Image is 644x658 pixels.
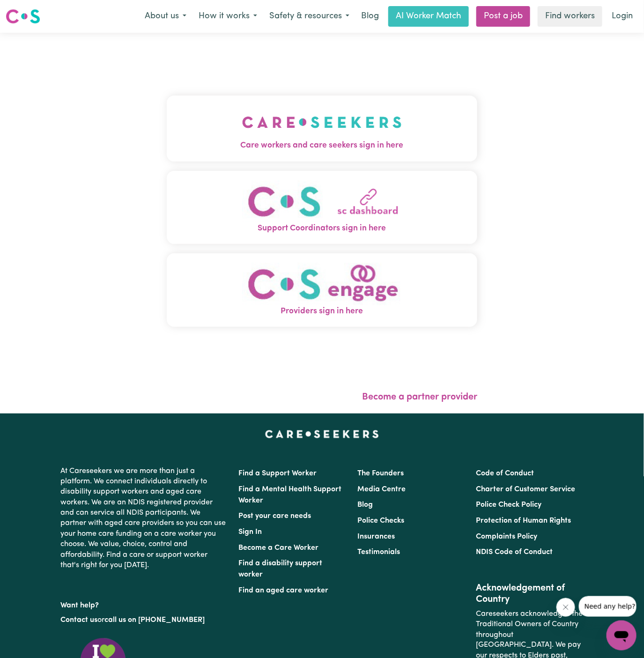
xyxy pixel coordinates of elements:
[556,598,575,617] iframe: Close message
[105,616,205,624] a: call us on [PHONE_NUMBER]
[357,470,404,477] a: The Founders
[167,140,478,152] span: Care workers and care seekers sign in here
[476,517,571,525] a: Protection of Human Rights
[357,533,395,540] a: Insurances
[239,528,262,536] a: Sign In
[167,222,478,235] span: Support Coordinators sign in here
[167,305,478,318] span: Providers sign in here
[239,512,311,520] a: Post your care needs
[476,548,553,556] a: NDIS Code of Conduct
[61,611,228,629] p: or
[263,7,355,26] button: Safety & resources
[357,486,406,493] a: Media Centre
[167,171,478,244] button: Support Coordinators sign in here
[362,392,477,402] a: Become a partner provider
[476,6,530,27] a: Post a job
[6,6,40,27] a: Careseekers logo
[167,253,478,327] button: Providers sign in here
[357,517,404,525] a: Police Checks
[61,462,228,575] p: At Careseekers we are more than just a platform. We connect individuals directly to disability su...
[357,501,373,509] a: Blog
[167,96,478,161] button: Care workers and care seekers sign in here
[476,470,534,477] a: Code of Conduct
[265,430,379,438] a: Careseekers home page
[239,587,329,594] a: Find an aged care worker
[239,560,323,578] a: Find a disability support worker
[239,544,319,552] a: Become a Care Worker
[476,501,541,509] a: Police Check Policy
[538,6,602,27] a: Find workers
[6,8,40,25] img: Careseekers logo
[239,486,342,504] a: Find a Mental Health Support Worker
[192,7,263,26] button: How it works
[139,7,192,26] button: About us
[357,548,400,556] a: Testimonials
[476,486,575,493] a: Charter of Customer Service
[476,533,537,540] a: Complaints Policy
[61,616,98,624] a: Contact us
[355,6,385,27] a: Blog
[239,470,317,477] a: Find a Support Worker
[607,621,637,651] iframe: Button to launch messaging window
[61,597,228,611] p: Want help?
[388,6,469,27] a: AI Worker Match
[476,583,583,605] h2: Acknowledgement of Country
[579,596,637,617] iframe: Message from company
[606,6,638,27] a: Login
